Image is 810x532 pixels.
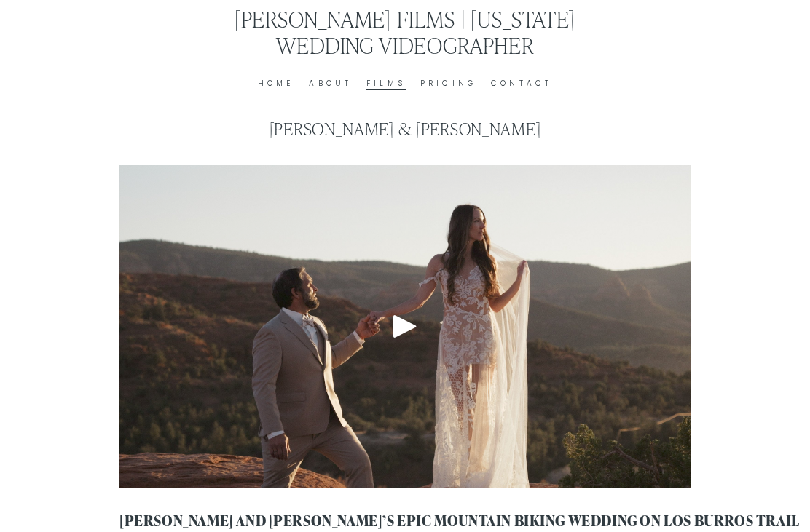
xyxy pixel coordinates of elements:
a: Films [366,77,406,91]
a: Contact [491,77,552,91]
h1: [PERSON_NAME] & [PERSON_NAME] [119,119,691,139]
a: About [309,77,352,91]
a: [PERSON_NAME] Films | [US_STATE] Wedding Videographer [235,4,575,59]
strong: [PERSON_NAME] and [PERSON_NAME]’s Epic Mountain Biking Wedding on Los Burros Trail [119,510,800,531]
div: Play [388,309,422,344]
a: Pricing [420,77,476,91]
a: Home [258,77,295,91]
